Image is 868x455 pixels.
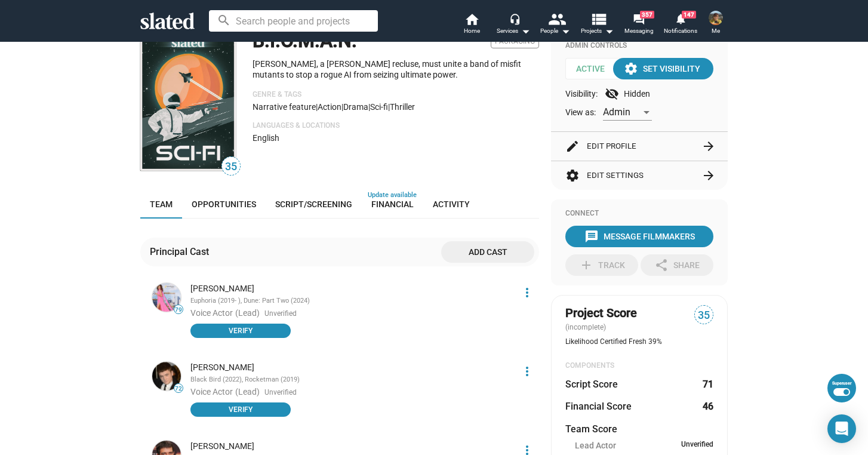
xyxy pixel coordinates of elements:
[174,385,183,392] span: 72
[618,12,660,38] a: 357Messaging
[682,11,696,19] span: 147
[190,387,233,396] span: Voice Actor
[362,190,423,219] a: Financial
[565,87,713,101] div: Visibility: Hidden
[626,58,700,79] div: Set Visibility
[264,388,297,398] span: Unverified
[565,132,713,161] button: Edit Profile
[341,102,343,112] span: |
[613,58,713,79] button: Set Visibility
[603,106,630,118] span: Admin
[565,337,713,347] div: Likelihood Certified Fresh 39%
[190,376,513,385] div: Black Bird (2022), Rocketman (2019)
[565,168,580,183] mat-icon: settings
[565,378,618,391] dt: Script Score
[558,24,572,38] mat-icon: arrow_drop_down
[253,102,316,112] span: Narrative feature
[641,254,713,276] button: Share
[190,308,233,318] span: Voice Actor
[150,199,173,209] span: Team
[152,362,181,391] img: Taron Egerton
[565,305,637,321] span: Project Score
[832,381,851,386] div: Superuser
[701,168,716,183] mat-icon: arrow_forward
[370,102,388,112] span: Sci-fi
[581,24,614,38] span: Projects
[579,258,593,272] mat-icon: add
[565,423,617,435] dt: Team Score
[565,361,713,371] div: COMPONENTS
[198,404,284,416] span: Verify
[702,400,713,413] dd: 46
[423,190,479,219] a: Activity
[190,402,291,417] button: Verify
[624,24,654,38] span: Messaging
[150,245,214,258] div: Principal Cast
[343,102,368,112] span: Drama
[371,199,414,209] span: Financial
[518,24,533,38] mat-icon: arrow_drop_down
[253,133,279,143] span: English
[174,306,183,313] span: 79
[266,190,362,219] a: Script/Screening
[253,59,539,81] p: [PERSON_NAME], a [PERSON_NAME] recluse, must unite a band of misfit mutants to stop a rogue AI fr...
[318,102,341,112] span: Action
[565,323,608,331] span: (incomplete)
[253,90,539,100] p: Genre & Tags
[140,190,182,219] a: Team
[264,309,297,319] span: Unverified
[565,209,713,219] div: Connect
[235,308,260,318] span: (Lead)
[368,102,370,112] span: |
[497,24,530,38] div: Services
[222,159,240,175] span: 35
[209,10,378,32] input: Search people and projects
[633,13,644,24] mat-icon: forum
[565,226,713,247] button: Message Filmmakers
[576,12,618,38] button: Projects
[509,13,520,24] mat-icon: headset_mic
[575,440,616,451] span: Lead Actor
[451,241,525,263] span: Add cast
[701,139,716,153] mat-icon: arrow_forward
[190,324,291,338] button: Verify
[654,254,700,276] div: Share
[390,102,415,112] span: Thriller
[695,308,713,324] span: 35
[152,283,181,312] img: Zendaya coleman
[388,102,390,112] span: |
[464,24,480,38] span: Home
[275,199,352,209] span: Script/Screening
[520,285,534,300] mat-icon: more_vert
[827,414,856,443] div: Open Intercom Messenger
[493,12,534,38] button: Services
[709,11,723,25] img: Chandler Freelander
[712,24,720,38] span: Me
[182,190,266,219] a: Opportunities
[235,387,260,396] span: (Lead)
[827,374,856,402] button: Superuser
[605,87,619,101] mat-icon: visibility_off
[192,199,256,209] span: Opportunities
[624,62,638,76] mat-icon: settings
[660,12,701,38] a: 147Notifications
[681,440,713,451] span: Unverified
[565,400,632,413] dt: Financial Score
[198,325,284,337] span: Verify
[190,362,513,373] div: [PERSON_NAME]
[520,364,534,379] mat-icon: more_vert
[654,258,669,272] mat-icon: share
[548,10,565,27] mat-icon: people
[140,29,236,171] img: B.I.O.M.A.N.
[590,10,607,27] mat-icon: view_list
[565,107,596,118] span: View as:
[584,229,599,244] mat-icon: message
[584,226,695,247] div: Message Filmmakers
[565,254,638,276] button: Track
[565,161,713,190] button: Edit Settings
[565,58,624,79] span: Active
[534,12,576,38] button: People
[602,24,616,38] mat-icon: arrow_drop_down
[433,199,470,209] span: Activity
